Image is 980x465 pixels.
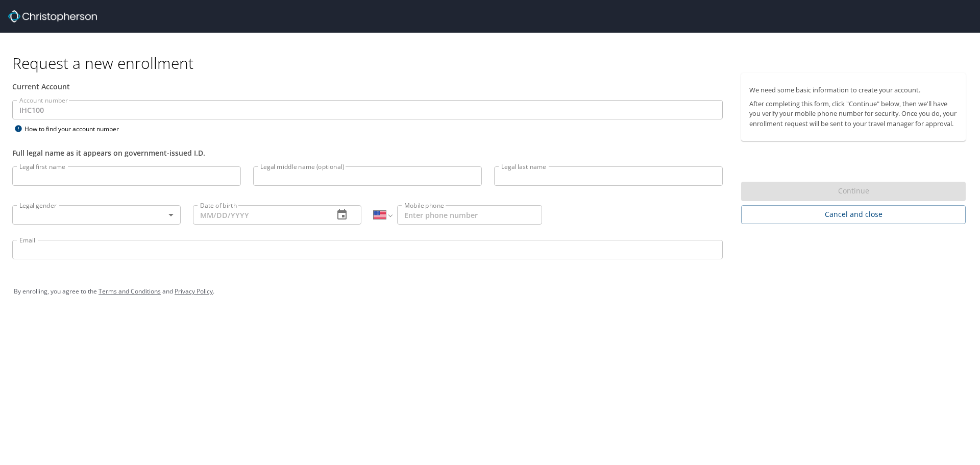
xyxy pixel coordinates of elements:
[749,99,958,129] p: After completing this form, click "Continue" below, then we'll have you verify your mobile phone ...
[12,148,723,158] div: Full legal name as it appears on government-issued I.D.
[193,205,326,225] input: MM/DD/YYYY
[12,205,181,225] div: ​
[14,279,966,304] div: By enrolling, you agree to the and .
[749,208,958,221] span: Cancel and close
[397,205,542,225] input: Enter phone number
[99,287,161,296] a: Terms and Conditions
[741,205,966,224] button: Cancel and close
[12,53,974,73] h1: Request a new enrollment
[749,85,958,95] p: We need some basic information to create your account.
[12,81,723,92] div: Current Account
[8,10,97,22] img: cbt logo
[12,123,140,135] div: How to find your account number
[175,287,213,296] a: Privacy Policy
